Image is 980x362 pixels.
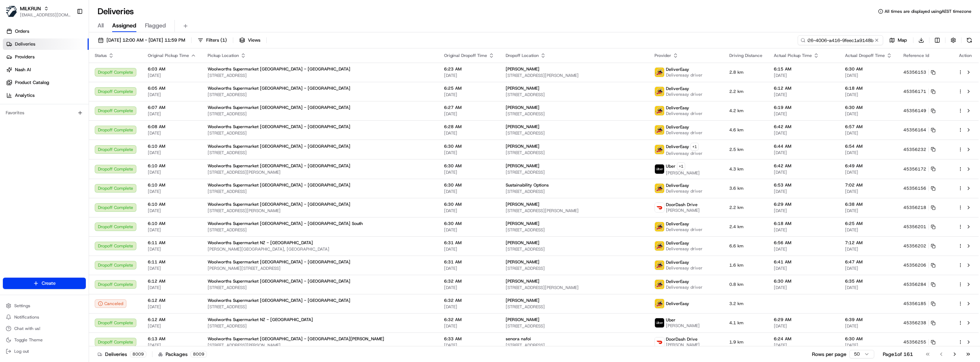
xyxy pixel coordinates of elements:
[666,72,703,78] span: Delivereasy driver
[903,53,929,58] span: Reference Id
[506,130,643,136] span: [STREET_ADDRESS]
[655,106,664,115] img: delivereasy_logo.png
[774,105,834,110] span: 6:19 AM
[506,227,643,233] span: [STREET_ADDRESS]
[845,208,892,214] span: [DATE]
[208,221,363,226] span: Woolworths Supermarket [GEOGRAPHIC_DATA] - [GEOGRAPHIC_DATA] South
[729,166,762,172] span: 4.3 km
[148,182,196,188] span: 6:10 AM
[845,246,892,252] span: [DATE]
[958,53,973,58] div: Action
[444,208,494,214] span: [DATE]
[774,246,834,252] span: [DATE]
[95,299,126,308] button: Canceled
[444,182,494,188] span: 6:30 AM
[14,348,29,354] span: Log out
[208,111,433,117] span: [STREET_ADDRESS]
[903,185,935,191] button: 45356156
[444,266,494,271] span: [DATE]
[444,246,494,252] span: [DATE]
[506,298,539,303] span: [PERSON_NAME]
[3,26,89,37] a: Orders
[444,323,494,329] span: [DATE]
[655,125,664,135] img: delivereasy_logo.png
[208,130,433,136] span: [STREET_ADDRESS]
[774,182,834,188] span: 6:53 AM
[666,221,689,227] span: DeliverEasy
[666,124,689,130] span: DeliverEasy
[208,304,433,310] span: [STREET_ADDRESS]
[845,240,892,246] span: 7:12 AM
[208,73,433,78] span: [STREET_ADDRESS]
[666,105,689,111] span: DeliverEasy
[208,208,433,214] span: [STREET_ADDRESS][PERSON_NAME]
[208,240,313,246] span: Woolworths Supermarket NZ - [GEOGRAPHIC_DATA]
[903,166,935,172] button: 45356172
[444,336,494,342] span: 6:33 AM
[3,51,89,63] a: Providers
[208,323,433,329] span: [STREET_ADDRESS]
[655,318,664,327] img: uber-new-logo.jpeg
[845,53,885,58] span: Actual Dropoff Time
[208,92,433,98] span: [STREET_ADDRESS]
[3,90,89,101] a: Analytics
[666,170,700,176] span: [PERSON_NAME]
[208,85,350,91] span: Woolworths Supermarket [GEOGRAPHIC_DATA] - [GEOGRAPHIC_DATA]
[444,259,494,265] span: 6:31 AM
[666,163,676,169] span: Uber
[506,105,539,110] span: [PERSON_NAME]
[845,323,892,329] span: [DATE]
[903,243,935,249] button: 45356202
[15,67,31,73] span: Nash AI
[148,227,196,233] span: [DATE]
[506,304,643,310] span: [STREET_ADDRESS]
[903,282,935,287] button: 45356284
[506,285,643,290] span: [STREET_ADDRESS][PERSON_NAME]
[964,35,974,45] button: Refresh
[774,259,834,265] span: 6:41 AM
[506,182,549,188] span: Sustainability Options
[506,189,643,194] span: [STREET_ADDRESS]
[774,189,834,194] span: [DATE]
[774,323,834,329] span: [DATE]
[148,66,196,72] span: 6:03 AM
[506,150,643,156] span: [STREET_ADDRESS]
[666,151,703,156] span: Delivereasy driver
[208,201,350,207] span: Woolworths Supermarket [GEOGRAPHIC_DATA] - [GEOGRAPHIC_DATA]
[774,240,834,246] span: 6:56 AM
[729,224,762,230] span: 2.4 km
[208,259,350,265] span: Woolworths Supermarket [GEOGRAPHIC_DATA] - [GEOGRAPHIC_DATA]
[148,298,196,303] span: 6:12 AM
[729,205,762,210] span: 2.2 km
[845,259,892,265] span: 6:47 AM
[729,53,762,58] span: Driving Distance
[774,130,834,136] span: [DATE]
[666,111,703,116] span: Delivereasy driver
[444,163,494,169] span: 6:30 AM
[774,85,834,91] span: 6:12 AM
[506,323,643,329] span: [STREET_ADDRESS]
[845,124,892,130] span: 6:57 AM
[774,278,834,284] span: 6:30 AM
[774,169,834,175] span: [DATE]
[148,143,196,149] span: 6:10 AM
[444,53,487,58] span: Original Dropoff Time
[148,124,196,130] span: 6:08 AM
[666,188,703,194] span: Delivereasy driver
[845,182,892,188] span: 7:02 AM
[898,37,907,43] span: Map
[774,124,834,130] span: 6:42 AM
[208,66,350,72] span: Woolworths Supermarket [GEOGRAPHIC_DATA] - [GEOGRAPHIC_DATA]
[655,261,664,270] img: delivereasy_logo.png
[3,107,86,119] div: Favorites
[666,323,700,329] span: [PERSON_NAME]
[208,189,433,194] span: [STREET_ADDRESS]
[506,208,643,214] span: [STREET_ADDRESS][PERSON_NAME]
[444,189,494,194] span: [DATE]
[208,246,433,252] span: [PERSON_NAME][GEOGRAPHIC_DATA], [GEOGRAPHIC_DATA]
[506,124,539,130] span: [PERSON_NAME]
[845,221,892,226] span: 6:25 AM
[845,278,892,284] span: 6:35 AM
[15,92,35,99] span: Analytics
[655,299,664,308] img: delivereasy_logo.png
